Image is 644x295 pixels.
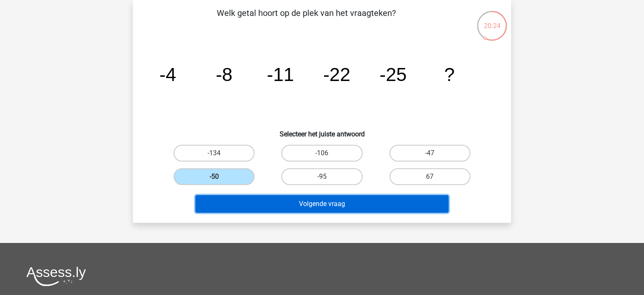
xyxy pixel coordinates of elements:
label: -95 [281,168,362,185]
tspan: -22 [323,64,351,85]
tspan: -25 [379,64,407,85]
tspan: -4 [159,64,176,85]
label: -47 [390,145,470,162]
label: -106 [281,145,362,162]
label: 67 [390,168,470,185]
img: Assessly logo [26,266,86,286]
tspan: -11 [267,64,294,85]
div: 20:24 [476,10,508,31]
tspan: -8 [216,64,233,85]
tspan: ? [444,64,454,85]
p: Welk getal hoort op de plek van het vraagteken? [146,7,466,32]
h6: Selecteer het juiste antwoord [146,123,498,138]
button: Volgende vraag [195,195,449,213]
label: -134 [174,145,254,162]
label: -50 [174,168,254,185]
